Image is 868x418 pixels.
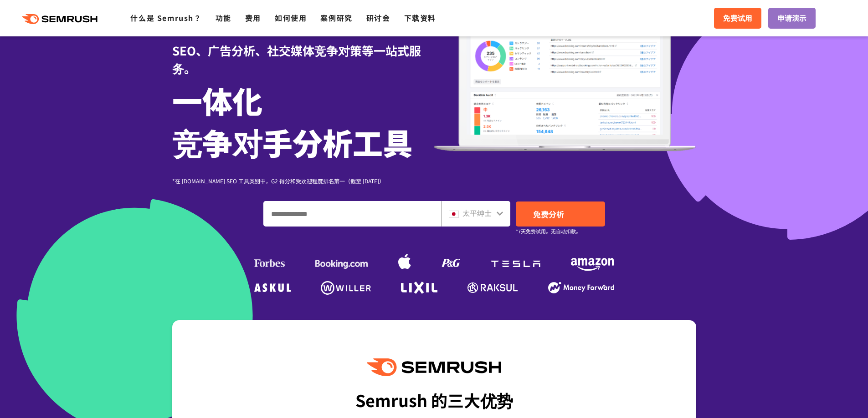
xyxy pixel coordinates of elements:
[172,120,413,164] font: 竞争对手分析工具
[404,12,436,23] a: 下载资料
[172,42,421,76] font: SEO、广告分析、社交媒体竞争对策等一站式服务。
[216,12,231,23] a: 功能
[768,8,816,29] a: 申请演示
[367,358,501,376] img: Semrush
[516,201,605,227] a: 免费分析
[320,12,352,23] a: 案例研究
[723,12,752,23] font: 免费试用
[172,177,385,185] font: *在 [DOMAIN_NAME] SEO 工具类别中，G2 得分和受欢迎程度排名第一（截至 [DATE]）
[516,227,581,235] font: *7天免费试用。无自动扣款。
[172,78,262,122] font: 一体化
[355,388,513,412] font: Semrush 的三大优势
[275,12,307,23] a: 如何使用
[264,201,441,226] input: 输入域名、关键字或 URL
[245,12,261,23] a: 费用
[714,8,761,29] a: 免费试用
[462,207,492,218] font: 太平绅士
[777,12,806,23] font: 申请演示
[366,12,390,23] a: 研讨会
[533,208,564,220] font: 免费分析
[130,12,201,23] a: 什么是 Semrush？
